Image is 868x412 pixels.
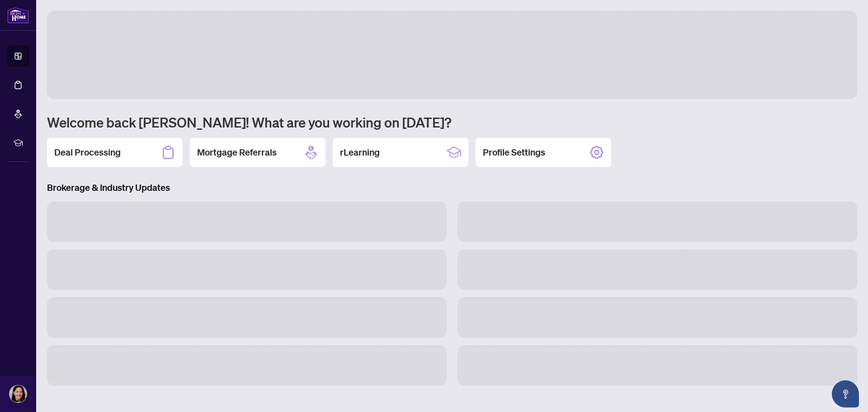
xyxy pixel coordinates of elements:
h2: Deal Processing [54,146,121,159]
button: Open asap [832,380,859,407]
img: logo [7,7,29,24]
h1: Welcome back [PERSON_NAME]! What are you working on [DATE]? [47,114,857,131]
h2: Mortgage Referrals [197,146,277,159]
h2: rLearning [340,146,380,159]
h3: Brokerage & Industry Updates [47,181,857,194]
img: Profile Icon [9,385,27,403]
h2: Profile Settings [483,146,545,159]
